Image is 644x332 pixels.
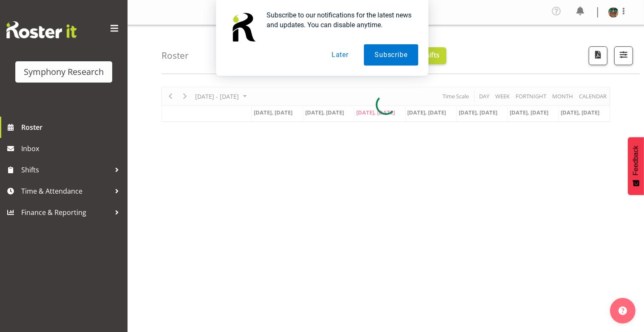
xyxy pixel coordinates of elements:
span: Feedback [632,146,640,175]
button: Later [321,44,359,66]
span: Time & Attendance [21,185,111,197]
span: Roster [21,121,123,134]
button: Subscribe [364,44,418,66]
span: Shifts [21,163,111,176]
span: Finance & Reporting [21,206,111,219]
span: Inbox [21,142,123,155]
button: Feedback - Show survey [628,137,644,195]
img: notification icon [226,10,260,44]
img: help-xxl-2.png [618,306,627,315]
div: Subscribe to our notifications for the latest news and updates. You can disable anytime. [260,10,418,30]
